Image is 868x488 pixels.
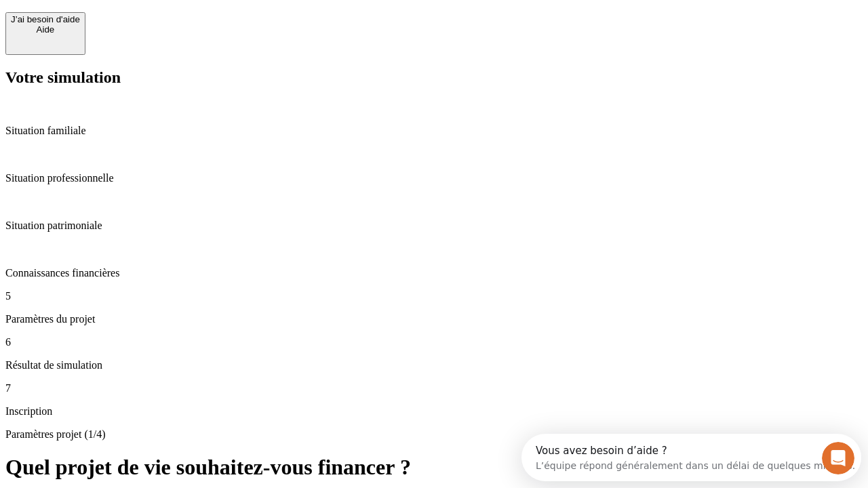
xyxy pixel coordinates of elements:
[5,267,863,279] p: Connaissances financières
[11,24,80,35] div: Aide
[5,172,863,184] p: Situation professionnelle
[5,125,863,137] p: Situation familiale
[5,290,863,302] p: 5
[5,428,863,441] p: Paramètres projet (1/4)
[5,359,863,371] p: Résultat de simulation
[5,68,863,87] h2: Votre simulation
[5,5,374,43] div: Ouvrir le Messenger Intercom
[5,455,863,480] h1: Quel projet de vie souhaitez-vous financer ?
[5,336,863,348] p: 6
[14,22,334,37] div: L’équipe répond généralement dans un délai de quelques minutes.
[521,434,861,481] iframe: Intercom live chat discovery launcher
[14,12,334,22] div: Vous avez besoin d’aide ?
[11,14,80,24] div: J’ai besoin d'aide
[822,442,854,474] iframe: Intercom live chat
[5,12,85,55] button: J’ai besoin d'aideAide
[5,220,863,232] p: Situation patrimoniale
[5,405,863,418] p: Inscription
[5,313,863,325] p: Paramètres du projet
[5,382,863,394] p: 7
